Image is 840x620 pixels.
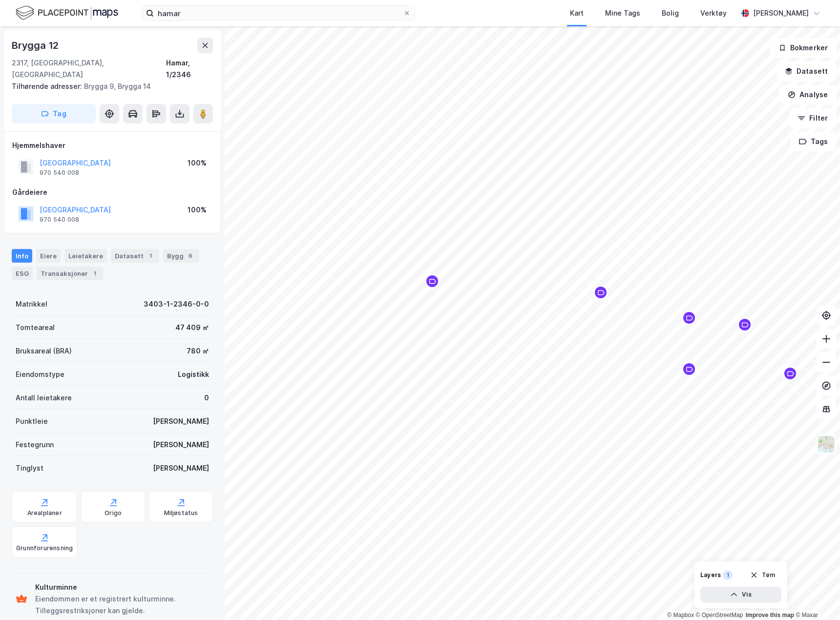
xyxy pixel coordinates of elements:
[164,509,198,517] div: Miljøstatus
[425,274,440,289] div: Map marker
[64,249,107,263] div: Leietakere
[746,612,794,619] a: Improve this map
[667,612,694,619] a: Mapbox
[791,573,840,620] div: Kontrollprogram for chat
[737,317,752,332] div: Map marker
[744,567,781,583] button: Tøm
[204,392,209,404] div: 0
[791,573,840,620] iframe: Chat Widget
[12,82,84,90] span: Tilhørende adresser:
[12,57,166,81] div: 2317, [GEOGRAPHIC_DATA], [GEOGRAPHIC_DATA]
[723,570,733,580] div: 1
[111,249,159,263] div: Datasett
[817,435,836,454] img: Z
[12,267,33,280] div: ESG
[154,6,403,21] input: Søk på adresse, matrikkel, gårdeiere, leietakere eller personer
[696,612,743,619] a: OpenStreetMap
[27,509,62,517] div: Arealplaner
[12,38,61,53] div: Brygga 12
[153,415,209,427] div: [PERSON_NAME]
[700,571,721,579] div: Layers
[16,462,43,474] div: Tinglyst
[153,462,209,474] div: [PERSON_NAME]
[90,269,100,278] div: 1
[188,204,207,216] div: 100%
[16,439,54,451] div: Festegrunn
[605,7,640,19] div: Mine Tags
[16,345,72,357] div: Bruksareal (BRA)
[12,249,32,263] div: Info
[12,104,96,124] button: Tag
[35,593,209,617] div: Eiendommen er et registrert kulturminne. Tilleggsrestriksjoner kan gjelde.
[16,298,47,310] div: Matrikkel
[105,509,122,517] div: Origo
[12,140,212,151] div: Hjemmelshaver
[40,169,79,177] div: 970 540 008
[12,81,205,92] div: Brygga 9, Brygga 14
[753,7,809,19] div: [PERSON_NAME]
[146,251,155,261] div: 1
[682,362,696,376] div: Map marker
[16,369,64,380] div: Eiendomstype
[187,345,209,357] div: 780 ㎡
[153,439,209,451] div: [PERSON_NAME]
[35,581,209,593] div: Kulturminne
[570,7,584,19] div: Kart
[16,544,73,552] div: Grunnforurensning
[783,366,798,381] div: Map marker
[16,415,48,427] div: Punktleie
[188,157,207,169] div: 100%
[12,186,212,198] div: Gårdeiere
[144,298,209,310] div: 3403-1-2346-0-0
[662,7,679,19] div: Bolig
[791,132,836,151] button: Tags
[700,587,781,602] button: Vis
[789,108,836,128] button: Filter
[37,267,104,280] div: Transaksjoner
[700,7,727,19] div: Verktøy
[770,38,836,58] button: Bokmerker
[593,285,608,300] div: Map marker
[36,249,61,263] div: Eiere
[40,216,79,224] div: 970 540 008
[16,322,55,333] div: Tomteareal
[163,249,199,263] div: Bygg
[682,310,696,325] div: Map marker
[779,85,836,104] button: Analyse
[16,392,72,404] div: Antall leietakere
[175,322,209,333] div: 47 409 ㎡
[178,369,209,380] div: Logistikk
[186,251,195,261] div: 6
[16,4,118,21] img: logo.f888ab2527a4732fd821a326f86c7f29.svg
[166,57,213,81] div: Hamar, 1/2346
[777,62,836,81] button: Datasett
